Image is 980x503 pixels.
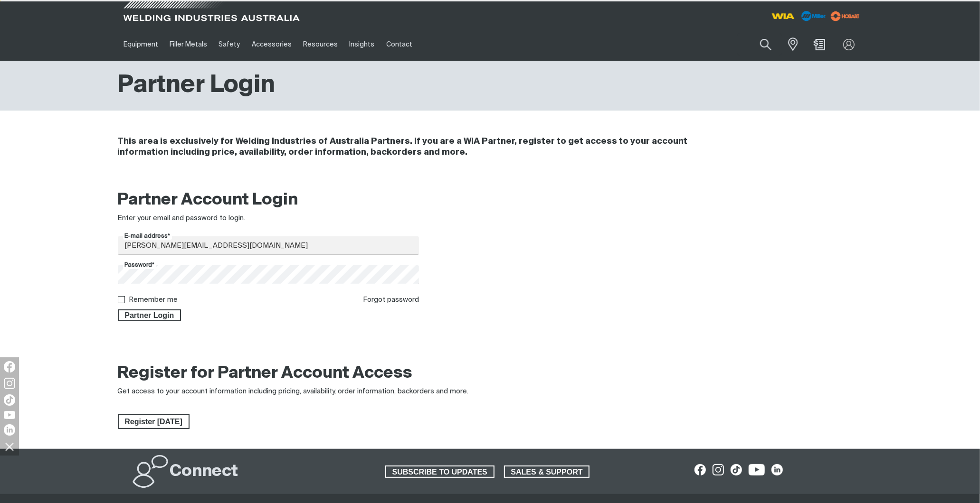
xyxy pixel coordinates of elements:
[504,466,590,478] a: SALES & SUPPORT
[119,414,189,429] span: Register [DATE]
[118,136,736,158] h4: This area is exclusively for Welding Industries of Australia Partners. If you are a WIA Partner, ...
[386,466,494,478] span: SUBSCRIBE TO UPDATES
[129,296,178,303] label: Remember me
[246,28,297,61] a: Accessories
[118,70,276,101] h1: Partner Login
[170,461,238,482] h2: Connect
[1,438,18,455] img: hide socials
[363,296,419,303] a: Forgot password
[505,466,589,478] span: SALES & SUPPORT
[4,424,15,436] img: LinkedIn
[4,394,15,406] img: TikTok
[4,378,15,389] img: Instagram
[118,213,419,224] div: Enter your email and password to login.
[118,414,190,429] a: Register Today
[381,28,418,61] a: Contact
[738,33,782,56] input: Product name or item number...
[385,466,495,478] a: SUBSCRIBE TO UPDATES
[828,9,863,23] img: miller
[118,363,413,384] h2: Register for Partner Account Access
[118,28,676,61] nav: Main
[118,190,419,211] h2: Partner Account Login
[297,28,343,61] a: Resources
[343,28,380,61] a: Insights
[4,361,15,373] img: Facebook
[118,28,164,61] a: Equipment
[118,388,469,395] span: Get access to your account information including pricing, availability, order information, backor...
[750,33,782,56] button: Search products
[118,309,181,322] button: Partner Login
[213,28,246,61] a: Safety
[164,28,213,61] a: Filler Metals
[119,309,181,322] span: Partner Login
[4,411,15,419] img: YouTube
